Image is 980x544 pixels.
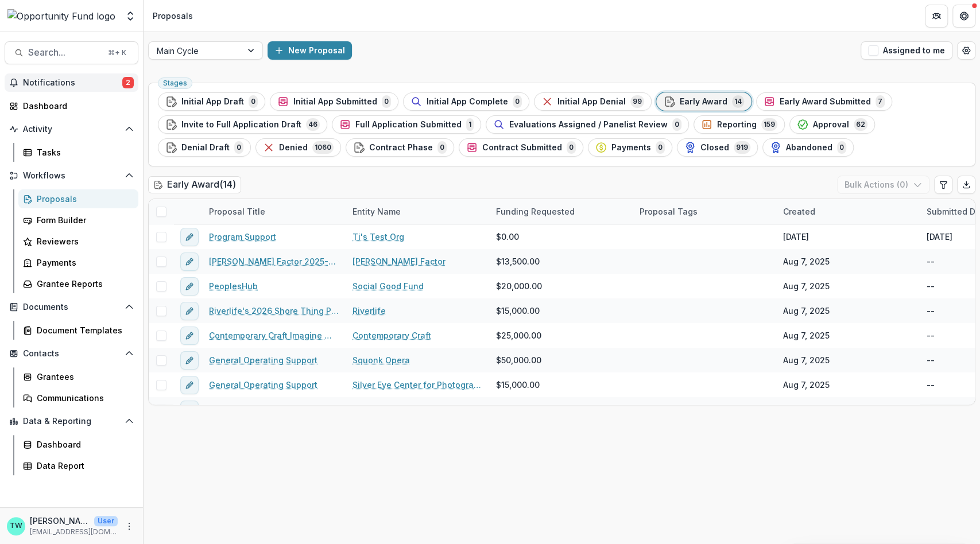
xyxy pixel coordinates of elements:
[18,143,138,162] a: Tasks
[181,143,230,153] span: Denial Draft
[5,120,138,138] button: Open Activity
[783,280,830,292] div: Aug 7, 2025
[952,5,975,28] button: Get Help
[209,403,339,415] a: Proposal to advance efforts to strengthen philanthropy’s capacity to center racial justice
[677,138,758,157] button: Closed919
[346,205,408,217] div: Entity Name
[762,138,854,157] button: Abandoned0
[611,143,651,153] span: Payments
[513,95,522,108] span: 0
[927,231,952,243] div: [DATE]
[633,205,704,217] div: Proposal Tags
[180,302,199,320] button: edit
[353,379,482,391] a: Silver Eye Center for Photography
[680,97,727,107] span: Early Award
[876,95,885,108] span: 7
[293,97,377,107] span: Initial App Submitted
[700,143,729,153] span: Closed
[353,403,372,415] a: ABFE
[355,120,462,130] span: Full Application Submitted
[249,95,258,108] span: 0
[776,199,920,224] div: Created
[927,329,935,341] div: --
[837,176,929,194] button: Bulk Actions (0)
[927,305,935,317] div: --
[854,118,867,131] span: 62
[813,120,849,130] span: Approval
[382,95,391,108] span: 0
[633,199,776,224] div: Proposal Tags
[158,138,251,157] button: Denial Draft0
[268,41,352,60] button: New Proposal
[496,379,540,391] span: $15,000.00
[957,41,975,60] button: Open table manager
[353,354,410,366] a: Squonk Opera
[934,176,952,194] button: Edit table settings
[30,515,90,527] p: [PERSON_NAME]
[486,115,689,134] button: Evaluations Assigned / Panelist Review0
[180,252,199,271] button: edit
[5,96,138,115] a: Dashboard
[37,438,129,450] div: Dashboard
[209,305,339,317] a: Riverlife's 2026 Shore Thing Performing Arts Series
[489,199,633,224] div: Funding Requested
[783,379,830,391] div: Aug 7, 2025
[925,5,948,28] button: Partners
[255,138,341,157] button: Denied1060
[734,141,750,154] span: 919
[509,120,668,130] span: Evaluations Assigned / Panelist Review
[927,280,935,292] div: --
[656,92,752,111] button: Early Award14
[209,354,317,366] a: General Operating Support
[202,199,346,224] div: Proposal Title
[28,47,101,58] span: Search...
[957,176,975,194] button: Export table data
[158,92,265,111] button: Initial App Draft0
[30,527,118,537] p: [EMAIL_ADDRESS][DOMAIN_NAME]
[181,120,301,130] span: Invite to Full Application Draft
[18,435,138,454] a: Dashboard
[279,143,308,153] span: Denied
[496,329,541,341] span: $25,000.00
[37,278,129,290] div: Grantee Reports
[783,354,830,366] div: Aug 7, 2025
[18,253,138,272] a: Payments
[5,412,138,430] button: Open Data & Reporting
[694,115,785,134] button: Reporting159
[783,305,830,317] div: Aug 7, 2025
[732,95,744,108] span: 14
[23,100,129,112] div: Dashboard
[18,456,138,475] a: Data Report
[18,232,138,251] a: Reviewers
[163,79,187,87] span: Stages
[18,321,138,340] a: Document Templates
[209,379,317,391] a: General Operating Support
[37,460,129,472] div: Data Report
[353,255,446,267] a: [PERSON_NAME] Factor
[346,138,454,157] button: Contract Phase0
[5,73,138,92] button: Notifications2
[5,41,138,64] button: Search...
[567,141,576,154] span: 0
[37,193,129,205] div: Proposals
[106,46,129,59] div: ⌘ + K
[437,141,447,154] span: 0
[783,403,830,415] div: Aug 7, 2025
[427,97,508,107] span: Initial App Complete
[37,392,129,404] div: Communications
[122,519,136,533] button: More
[656,141,665,154] span: 0
[776,205,822,217] div: Created
[209,329,339,341] a: Contemporary Craft Imagine More Campaign
[10,522,22,530] div: Ti Wilhelm
[783,231,809,243] div: [DATE]
[489,205,582,217] div: Funding Requested
[153,10,193,22] div: Proposals
[353,305,386,317] a: Riverlife
[332,115,481,134] button: Full Application Submitted1
[181,97,244,107] span: Initial App Draft
[496,255,540,267] span: $13,500.00
[534,92,652,111] button: Initial App Denial99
